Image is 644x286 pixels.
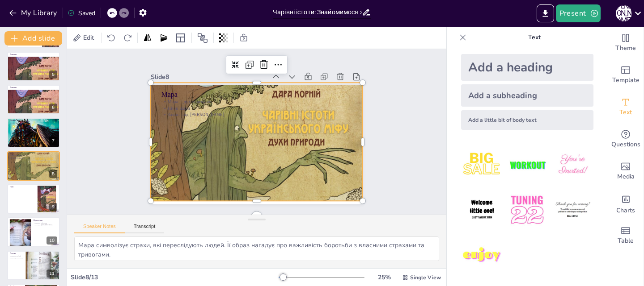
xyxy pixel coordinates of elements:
div: Saved [68,9,95,17]
div: Layout [174,31,188,45]
button: [PERSON_NAME] [616,4,632,22]
div: Add charts and graphs [608,187,644,220]
span: Position [197,33,208,43]
div: 10 [47,236,57,245]
div: 6 [7,85,60,114]
img: 3.jpeg [552,144,593,186]
div: 7 [49,137,57,145]
div: Add text boxes [608,91,644,123]
span: Theme [615,43,636,53]
p: Мара [10,152,57,155]
p: Взаємодія з [GEOGRAPHIC_DATA] [34,224,57,226]
button: Present [556,4,601,22]
p: Лісовик [10,119,57,122]
div: 6 [49,104,57,112]
div: Add a heading [461,54,593,81]
img: 5.jpeg [506,189,548,231]
p: Нави [10,186,34,188]
div: Add a little bit of body text [461,110,593,130]
p: Домовик [10,86,57,89]
p: Text [470,27,599,48]
div: 25 % [373,273,395,282]
div: [PERSON_NAME] [616,5,632,21]
p: Русалки [10,252,44,255]
p: Мара [205,33,235,223]
button: Transcript [125,224,165,233]
div: 5 [49,70,57,79]
span: Media [617,172,635,182]
div: 9 [49,203,57,211]
p: Нічні жахи [10,156,57,158]
button: Export to PowerPoint [537,4,554,22]
img: 7.jpeg [461,235,503,276]
div: 7 [7,118,60,147]
p: Небезпека Лісовика [10,123,57,124]
div: 5 [7,52,60,81]
div: 8 [49,170,57,178]
button: My Library [7,6,61,20]
p: Мара – дух кошмарів [10,154,57,156]
p: Русалки – водяні дівчата [10,254,44,256]
p: Захист від [PERSON_NAME] [226,35,253,225]
img: 4.jpeg [461,189,503,231]
div: Change the overall theme [608,27,644,59]
div: Get real-time input from your audience [608,123,644,155]
div: Slide 8 [186,116,207,232]
div: Add a table [608,220,644,252]
span: Table [618,236,634,246]
p: Взаємодія з Русалками [10,257,44,259]
img: 2.jpeg [506,144,548,186]
p: Перелесник [34,219,57,221]
div: 9 [7,184,60,214]
div: 11 [47,269,57,278]
button: Add slide [4,31,62,46]
span: Questions [611,140,640,149]
span: Charts [616,206,635,216]
p: Домовик [10,53,57,55]
div: Add a subheading [461,84,593,107]
img: 1.jpeg [461,144,503,186]
div: 10 [7,217,60,247]
textarea: Мара символізує страхи, які переслідують людей. Її образ нагадує про важливість боротьби з власни... [74,236,439,261]
p: Захист лісу [10,124,57,126]
span: Edit [81,33,96,42]
span: Template [612,75,640,85]
input: Insert title [273,6,362,19]
p: Небезпека Перелесника [34,222,57,224]
div: Add ready made slides [608,59,644,91]
span: Text [619,108,632,117]
img: 6.jpeg [552,189,593,231]
div: 8 [7,151,60,181]
div: Slide 8 / 13 [71,273,279,282]
p: Лісовик – дух лісу [10,121,57,123]
div: 11 [7,251,60,280]
p: Небезпека Русалок [10,256,44,257]
p: Мара – дух кошмарів [213,33,240,224]
p: Нічні жахи [220,34,246,224]
p: Захист від [PERSON_NAME] [10,158,57,159]
div: Add images, graphics, shapes or video [608,155,644,187]
button: Speaker Notes [74,224,125,233]
p: Перелесник – дух-спокусник [34,221,57,223]
span: Single View [410,274,441,281]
